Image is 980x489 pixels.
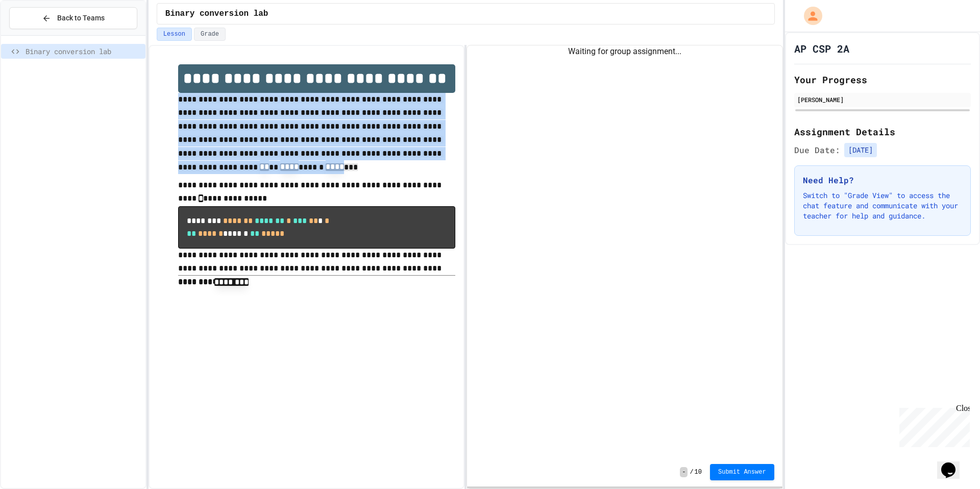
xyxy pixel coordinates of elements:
[4,4,70,65] div: Chat with us now!Close
[467,45,782,58] div: Waiting for group assignment...
[680,467,688,477] span: -
[844,143,877,157] span: [DATE]
[57,13,105,23] span: Back to Teams
[690,468,693,476] span: /
[803,190,962,221] p: Switch to "Grade View" to access the chat feature and communicate with your teacher for help and ...
[165,8,268,20] span: Binary conversion lab
[157,28,192,41] button: Lesson
[695,468,702,476] span: 10
[718,468,766,476] span: Submit Answer
[794,144,840,156] span: Due Date:
[9,7,137,29] button: Back to Teams
[710,464,774,480] button: Submit Answer
[797,95,968,104] div: [PERSON_NAME]
[794,41,849,56] h1: AP CSP 2A
[803,174,962,186] h3: Need Help?
[793,4,825,28] div: My Account
[937,448,970,479] iframe: chat widget
[194,28,226,41] button: Grade
[794,72,971,87] h2: Your Progress
[26,46,141,57] span: Binary conversion lab
[895,404,970,447] iframe: chat widget
[794,125,971,139] h2: Assignment Details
